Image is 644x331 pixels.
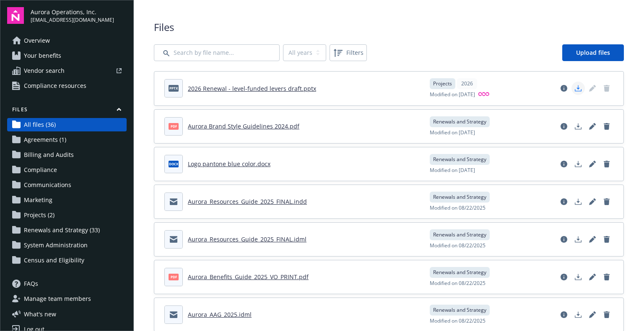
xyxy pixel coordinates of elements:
[586,120,599,133] a: Edit document
[571,157,585,171] a: Download document
[7,7,24,24] img: navigator-logo.svg
[571,82,585,95] a: Download document
[346,48,364,57] span: Filters
[430,91,475,99] span: Modified on [DATE]
[154,44,280,61] input: Search by file name...
[24,118,56,131] span: All files (36)
[7,49,127,62] a: Your benefits
[557,120,571,133] a: View file details
[457,78,477,89] div: 2026
[7,178,127,192] a: Communications
[562,44,624,61] a: Upload files
[7,193,127,207] a: Marketing
[169,161,179,167] span: docx
[169,85,179,91] span: pptx
[433,80,452,87] span: Projects
[24,49,61,62] span: Your benefits
[7,106,127,116] button: Files
[7,118,127,131] a: All files (36)
[430,129,475,136] span: Modified on [DATE]
[188,198,307,205] a: Aurora_Resources_Guide_2025_FINAL.indd
[430,167,475,174] span: Modified on [DATE]
[188,160,270,168] a: Logo pantone blue color.docx
[571,120,585,133] a: Download document
[31,7,127,24] button: Aurora Operations, Inc.[EMAIL_ADDRESS][DOMAIN_NAME]
[7,79,127,92] a: Compliance resources
[7,64,127,77] a: Vendor search
[154,20,624,34] span: Files
[7,208,127,222] a: Projects (2)
[330,44,367,61] button: Filters
[7,163,127,177] a: Compliance
[576,49,610,56] span: Upload files
[24,34,50,47] span: Overview
[31,16,114,24] span: [EMAIL_ADDRESS][DOMAIN_NAME]
[571,195,585,208] a: Download document
[433,156,486,163] span: Renewals and Strategy
[600,82,613,95] span: Delete document
[169,123,179,129] span: pdf
[557,82,571,95] a: View file details
[600,157,613,171] a: Delete document
[586,82,599,95] span: Edit document
[586,157,599,171] a: Edit document
[433,193,486,201] span: Renewals and Strategy
[24,133,66,146] span: Agreements (1)
[557,195,571,208] a: View file details
[24,208,55,222] span: Projects (2)
[24,64,65,77] span: Vendor search
[433,118,486,126] span: Renewals and Strategy
[24,163,57,177] span: Compliance
[24,148,74,162] span: Billing and Audits
[188,122,299,130] a: Aurora Brand Style Guidelines 2024.pdf
[7,34,127,47] a: Overview
[600,195,613,208] a: Delete document
[7,148,127,162] a: Billing and Audits
[557,157,571,171] a: View file details
[31,8,114,16] span: Aurora Operations, Inc.
[188,85,316,92] a: 2026 Renewal - level-funded levers draft.pptx
[24,193,52,207] span: Marketing
[430,204,486,212] span: Modified on 08/22/2025
[24,79,86,92] span: Compliance resources
[586,195,599,208] a: Edit document
[24,178,71,192] span: Communications
[331,46,365,59] span: Filters
[600,120,613,133] a: Delete document
[7,133,127,146] a: Agreements (1)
